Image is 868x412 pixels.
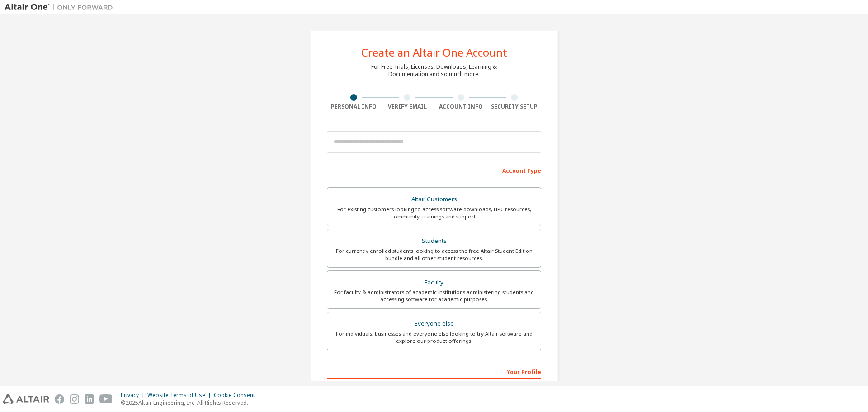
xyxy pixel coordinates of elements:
div: For individuals, businesses and everyone else looking to try Altair software and explore our prod... [333,330,535,345]
div: Account Info [434,103,488,110]
div: Create an Altair One Account [361,47,507,58]
div: For faculty & administrators of academic institutions administering students and accessing softwa... [333,289,535,303]
div: Students [333,235,535,247]
div: Privacy [121,392,147,399]
div: Personal Info [327,103,381,110]
img: youtube.svg [99,394,113,404]
div: For currently enrolled students looking to access the free Altair Student Edition bundle and all ... [333,247,535,262]
img: Altair One [5,3,118,12]
div: Website Terms of Use [147,392,214,399]
div: Security Setup [488,103,542,110]
img: altair_logo.svg [3,394,49,404]
div: Your Profile [327,364,541,379]
div: For Free Trials, Licenses, Downloads, Learning & Documentation and so much more. [371,63,497,78]
div: Cookie Consent [214,392,260,399]
div: Verify Email [381,103,434,110]
img: linkedin.svg [85,394,94,404]
div: Everyone else [333,317,535,330]
div: For existing customers looking to access software downloads, HPC resources, community, trainings ... [333,206,535,220]
div: Altair Customers [333,193,535,206]
div: Faculty [333,276,535,289]
div: Account Type [327,163,541,177]
p: © 2025 Altair Engineering, Inc. All Rights Reserved. [121,399,260,407]
img: facebook.svg [55,394,64,404]
img: instagram.svg [70,394,79,404]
